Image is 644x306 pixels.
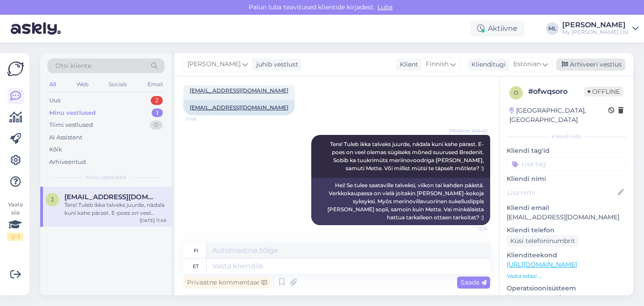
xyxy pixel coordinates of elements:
[194,243,198,258] div: fi
[49,158,86,167] div: Arhiveeritud
[507,272,626,280] p: Vaata edasi ...
[311,178,490,225] div: Hei! Se tulee saataville talveksi, viikon tai kahden päästä. Verkkokaupassa on vielä joitakin [PE...
[546,22,559,35] div: ML
[190,104,288,111] a: [EMAIL_ADDRESS][DOMAIN_NAME]
[507,251,626,260] p: Klienditeekond
[470,21,525,37] div: Aktiivne
[183,277,271,289] div: Privaatne kommentaar
[186,116,220,122] span: 11:46
[513,59,541,69] span: Estonian
[150,121,163,130] div: 0
[140,217,166,224] div: [DATE] 11:46
[75,79,90,90] div: Web
[51,196,54,203] span: j
[507,226,626,235] p: Kliendi telefon
[507,293,626,302] p: [MEDICAL_DATA]
[330,141,485,172] span: Tere! Tuleb ikka talveks juurde, nädala kuni kahe pärast. E-poes on veel olemas sügiseks mõned su...
[55,61,91,71] span: Otsi kliente
[151,96,163,105] div: 2
[193,259,199,274] div: et
[47,79,58,90] div: All
[146,79,165,90] div: Email
[449,128,487,134] span: [PERSON_NAME]
[584,87,623,96] span: Offline
[49,96,60,105] div: Uus
[562,29,629,36] div: My [PERSON_NAME] OÜ
[253,60,298,69] div: juhib vestlust
[514,89,518,96] span: o
[86,173,126,181] span: Minu vestlused
[507,284,626,293] p: Operatsioonisüsteem
[507,260,577,268] a: [URL][DOMAIN_NAME]
[507,235,579,247] div: Küsi telefoninumbrit
[509,106,608,125] div: [GEOGRAPHIC_DATA], [GEOGRAPHIC_DATA]
[107,79,129,90] div: Socials
[556,59,625,71] div: Arhiveeri vestlus
[64,193,157,201] span: jenni.toppari@gmail.com
[7,60,24,77] img: Askly Logo
[64,201,166,217] div: Tere! Tuleb ikka talveks juurde, nädala kuni kahe pärast. E-poes on veel olemas sügiseks mõned su...
[7,233,23,241] div: 2 / 3
[562,21,629,29] div: [PERSON_NAME]
[507,188,616,197] input: Lisa nimi
[507,157,626,171] input: Lisa tag
[187,59,241,69] span: [PERSON_NAME]
[426,59,449,69] span: Finnish
[49,133,82,142] div: AI Assistent
[375,3,395,11] span: Luba
[7,201,23,241] div: Vaata siia
[49,145,62,154] div: Kõik
[507,213,626,222] p: [EMAIL_ADDRESS][DOMAIN_NAME]
[468,60,506,69] div: Klienditugi
[461,278,487,286] span: Saada
[396,60,418,69] div: Klient
[562,21,639,36] a: [PERSON_NAME]My [PERSON_NAME] OÜ
[454,226,487,232] span: 13:31
[49,121,93,130] div: Tiimi vestlused
[49,109,96,117] div: Minu vestlused
[528,86,584,97] div: # ofwqsoro
[507,146,626,155] p: Kliendi tag'id
[190,87,288,94] a: [EMAIL_ADDRESS][DOMAIN_NAME]
[507,203,626,213] p: Kliendi email
[507,174,626,184] p: Kliendi nimi
[152,109,163,117] div: 1
[507,133,626,141] div: Kliendi info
